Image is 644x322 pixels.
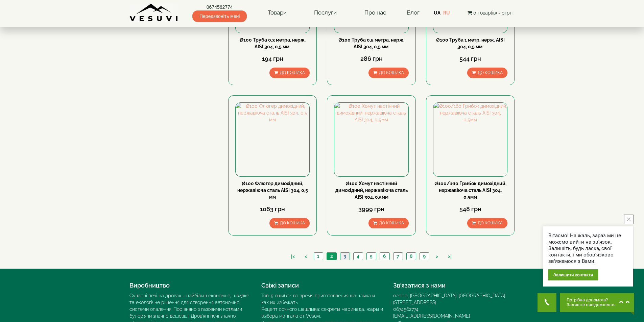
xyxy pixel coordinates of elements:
button: 0 товар(ів) - 0грн [466,9,515,17]
span: До кошика [280,70,305,75]
a: 9 [420,253,429,260]
a: < [301,253,310,260]
img: Ø100 Хомут настінний димохідний, нержавіюча сталь AISI 304, 0,5мм [334,103,408,176]
img: Ø100 Флюгер димохідний, нержавіюча сталь AISI 304, 0,5 мм [236,103,309,176]
a: |< [288,253,298,260]
span: 2 [330,253,333,259]
button: Get Call button [538,293,556,312]
h4: Зв’язатися з нами [393,282,515,289]
a: 1 [314,253,323,260]
div: Залишити контакти [548,269,598,280]
span: Потрібна допомога? [567,298,616,302]
button: До кошика [467,218,507,228]
a: RU [443,10,450,16]
a: >| [445,253,455,260]
button: До кошика [368,218,409,228]
div: 1063 грн [235,205,310,214]
h4: Виробництво [129,282,251,289]
div: Вітаємо! На жаль, зараз ми не можемо вийти на зв'язок. Залишіть, будь ласка, свої контакти, і ми ... [548,232,628,265]
a: 4 [353,253,363,260]
a: Ø100/160 Грибок димохідний, нержавіюча сталь AISI 304, 0,5мм [434,181,506,200]
button: До кошика [269,68,310,78]
a: Товари [261,5,293,21]
a: Ø100 Флюгер димохідний, нержавіюча сталь AISI 304, 0,5 мм [237,181,308,200]
img: Ø100/160 Грибок димохідний, нержавіюча сталь AISI 304, 0,5мм [433,103,507,176]
a: 0674562774 [192,4,247,10]
a: Топ-5 ошибок во время приготовления шашлыка и как их избежать [261,293,375,305]
span: До кошика [379,221,404,225]
button: До кошика [467,68,507,78]
div: 548 грн [433,205,507,214]
div: 3999 грн [334,205,408,214]
a: Блог [407,9,420,16]
a: Ø100 Труба 0,5 метра, нерж. AISI 304, 0,5 мм. [338,37,404,49]
a: > [432,253,442,260]
a: 3 [340,253,350,260]
div: 544 грн [433,54,507,63]
a: Ø100 Хомут настінний димохідний, нержавіюча сталь AISI 304, 0,5мм [335,181,408,200]
button: Chat button [560,293,634,312]
a: 6 [380,253,389,260]
button: До кошика [368,68,409,78]
button: До кошика [269,218,310,228]
span: До кошика [379,70,404,75]
span: Залиште повідомлення [567,302,616,307]
a: Ø100 Труба 0,3 метра, нерж. AISI 304, 0,5 мм. [240,37,306,49]
div: 02000, [GEOGRAPHIC_DATA], [GEOGRAPHIC_DATA]. [STREET_ADDRESS] [393,292,515,306]
a: [EMAIL_ADDRESS][DOMAIN_NAME] [393,313,470,319]
a: Рецепт сочного шашлыка: секреты маринада, жары и выбора мангала от Vesuvi. [261,306,383,319]
div: 286 грн [334,54,408,63]
a: Про нас [358,5,393,21]
a: Ø100 Труба 1 метр, нерж. AISI 304, 0,5 мм. [436,37,505,49]
span: До кошика [280,221,305,225]
a: 5 [366,253,376,260]
span: 0 товар(ів) - 0грн [473,10,512,16]
a: UA [434,10,440,16]
img: Завод VESUVI [129,3,178,22]
span: Передзвоніть мені [192,10,247,22]
div: 194 грн [235,54,310,63]
h4: Свіжі записи [261,282,383,289]
a: 8 [406,253,416,260]
span: До кошика [478,221,503,225]
button: close button [624,215,634,224]
a: 0674562774 [393,306,419,312]
a: Послуги [307,5,343,21]
a: 7 [393,253,403,260]
span: До кошика [478,70,503,75]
